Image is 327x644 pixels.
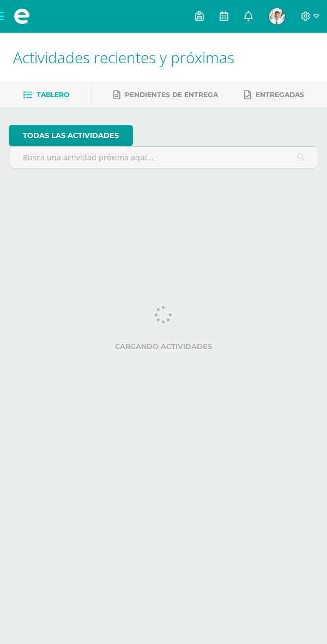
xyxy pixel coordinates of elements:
[9,342,318,351] label: Cargando actividades
[269,8,285,25] img: 634950e137f39f5adc814172a08baa45.png
[113,86,218,104] a: Pendientes de entrega
[9,125,133,146] a: todas las Actividades
[23,86,69,104] a: Tablero
[125,91,218,99] span: Pendientes de entrega
[37,91,69,99] span: Tablero
[256,91,304,99] span: Entregadas
[13,47,234,68] span: Actividades recientes y próximas
[244,86,304,104] a: Entregadas
[9,147,318,168] input: Busca una actividad próxima aquí...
